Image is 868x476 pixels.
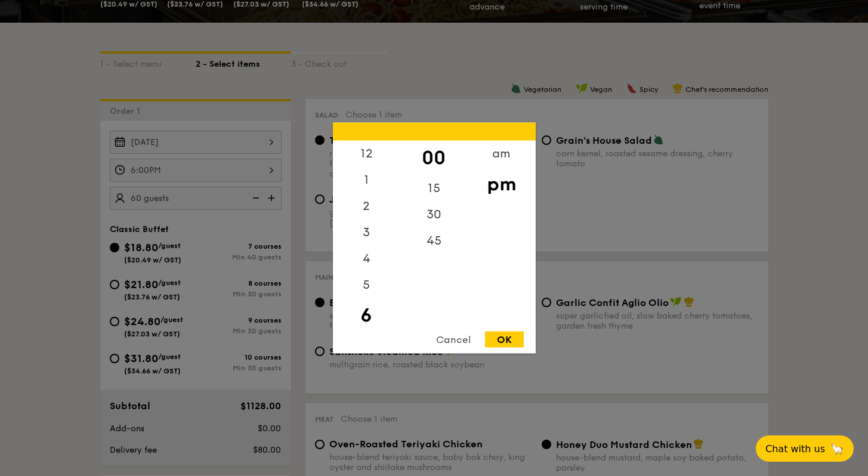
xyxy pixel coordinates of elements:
[485,332,524,348] div: OK
[333,298,400,333] div: 6
[333,220,400,246] div: 3
[400,202,468,228] div: 30
[333,272,400,298] div: 5
[756,435,854,462] button: Chat with us🦙
[400,175,468,202] div: 15
[333,141,400,167] div: 12
[400,141,468,175] div: 00
[333,193,400,220] div: 2
[333,246,400,272] div: 4
[830,442,844,456] span: 🦙
[468,167,535,202] div: pm
[468,141,535,167] div: am
[333,167,400,193] div: 1
[424,332,483,348] div: Cancel
[765,443,825,455] span: Chat with us
[400,228,468,254] div: 45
